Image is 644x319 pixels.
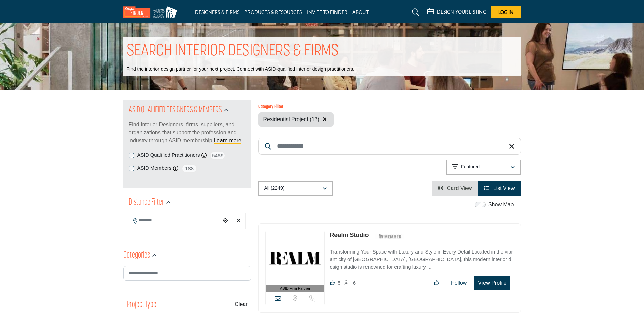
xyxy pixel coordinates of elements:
[234,214,244,228] div: Clear search location
[330,280,335,285] i: Likes
[506,233,510,239] a: Add To List
[488,201,514,209] label: Show Map
[264,185,285,192] p: All (2249)
[280,286,310,291] span: ASID Firm Partner
[129,196,164,209] h2: Distance Filter
[484,185,515,191] a: View List
[427,8,486,16] div: DESIGN YOUR LISTING
[123,266,251,281] input: Search Category
[123,6,181,18] img: Site Logo
[432,181,478,196] li: Card View
[353,280,356,286] span: 6
[330,232,369,238] a: Realm Studio
[129,153,134,158] input: ASID Qualified Practitioners checkbox
[210,151,225,160] span: 5469
[493,185,515,191] span: List View
[478,181,521,196] li: List View
[307,9,347,15] a: INVITE TO FINDER
[258,104,334,110] h6: Category Filter
[491,6,521,18] button: Log In
[127,41,339,62] h1: SEARCH INTERIOR DESIGNERS & FIRMS
[406,7,423,18] a: Search
[258,181,333,196] button: All (2249)
[446,160,521,175] button: Featured
[137,151,200,159] label: ASID Qualified Practitioners
[263,116,319,122] span: Residential Project (13)
[447,185,472,191] span: Card View
[352,9,369,15] a: ABOUT
[429,276,443,290] button: Like listing
[235,300,247,309] buton: Clear
[375,232,405,241] img: ASID Members Badge Icon
[129,121,246,145] p: Find Interior Designers, firms, suppliers, and organizations that support the profession and indu...
[447,276,471,290] button: Follow
[474,276,510,290] button: View Profile
[258,138,521,155] input: Search Keyword
[214,138,241,143] a: Learn more
[437,9,486,15] h5: DESIGN YOUR LISTING
[498,9,514,15] span: Log In
[129,166,134,171] input: ASID Members checkbox
[330,248,514,271] p: Transforming Your Space with Luxury and Style in Every Detail Located in the vibrant city of [GEO...
[137,164,172,172] label: ASID Members
[330,244,514,271] a: Transforming Your Space with Luxury and Style in Every Detail Located in the vibrant city of [GEO...
[266,231,325,285] img: Realm Studio
[461,164,480,170] p: Featured
[266,231,325,292] a: ASID Firm Partner
[220,214,230,228] div: Choose your current location
[195,9,239,15] a: DESIGNERS & FIRMS
[129,104,222,116] h2: ASID QUALIFIED DESIGNERS & MEMBERS
[182,164,197,173] span: 188
[127,66,354,73] p: Find the interior design partner for your next project. Connect with ASID-qualified interior desi...
[244,9,302,15] a: PRODUCTS & RESOURCES
[330,231,369,240] p: Realm Studio
[129,214,220,227] input: Search Location
[438,185,472,191] a: View Card
[338,280,340,286] span: 5
[127,298,156,311] button: Project Type
[123,249,150,262] h2: Categories
[344,279,356,287] div: Followers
